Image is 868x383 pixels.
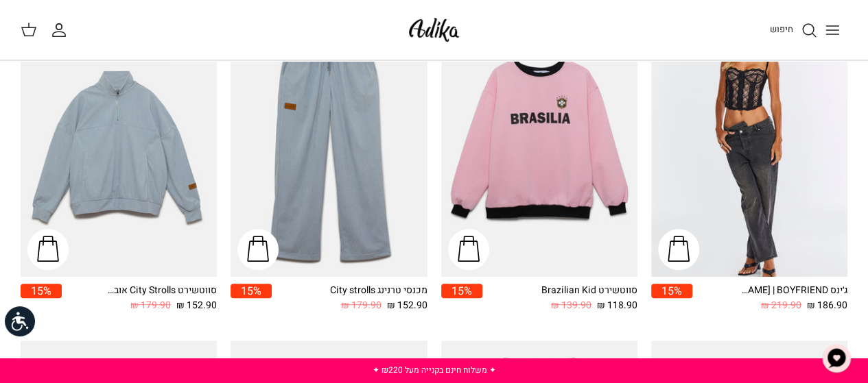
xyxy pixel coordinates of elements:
span: 15% [441,284,482,298]
a: ✦ משלוח חינם בקנייה מעל ₪220 ✦ [373,364,496,376]
a: חיפוש [770,22,817,38]
a: ג׳ינס All Or Nothing [PERSON_NAME] | BOYFRIEND 186.90 ₪ 219.90 ₪ [692,284,847,313]
div: סווטשירט Brazilian Kid [528,284,637,298]
a: מכנסי טרנינג City strolls 152.90 ₪ 179.90 ₪ [272,284,427,313]
div: מכנסי טרנינג City strolls [318,284,427,298]
span: 15% [231,284,272,298]
a: 15% [441,284,482,313]
span: 118.90 ₪ [597,298,637,313]
a: סווטשירט City Strolls אוברסייז [21,16,217,277]
a: סווטשירט Brazilian Kid [441,16,637,277]
img: Adika IL [405,14,463,46]
button: Toggle menu [817,15,847,45]
span: 186.90 ₪ [807,298,847,313]
a: החשבון שלי [51,22,73,38]
button: צ'אט [816,338,857,379]
a: מכנסי טרנינג City strolls [231,16,427,277]
a: ג׳ינס All Or Nothing קריס-קרוס | BOYFRIEND [651,16,847,277]
a: 15% [231,284,272,313]
a: 15% [21,284,62,313]
span: 179.90 ₪ [130,298,171,313]
a: 15% [651,284,692,313]
span: חיפוש [770,23,793,36]
div: ג׳ינס All Or Nothing [PERSON_NAME] | BOYFRIEND [738,284,847,298]
a: סווטשירט City Strolls אוברסייז 152.90 ₪ 179.90 ₪ [62,284,217,313]
span: 15% [651,284,692,298]
a: סווטשירט Brazilian Kid 118.90 ₪ 139.90 ₪ [482,284,637,313]
span: 219.90 ₪ [761,298,801,313]
span: 152.90 ₪ [176,298,217,313]
span: 179.90 ₪ [341,298,382,313]
span: 139.90 ₪ [551,298,591,313]
span: 152.90 ₪ [387,298,427,313]
div: סווטשירט City Strolls אוברסייז [107,284,217,298]
span: 15% [21,284,62,298]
